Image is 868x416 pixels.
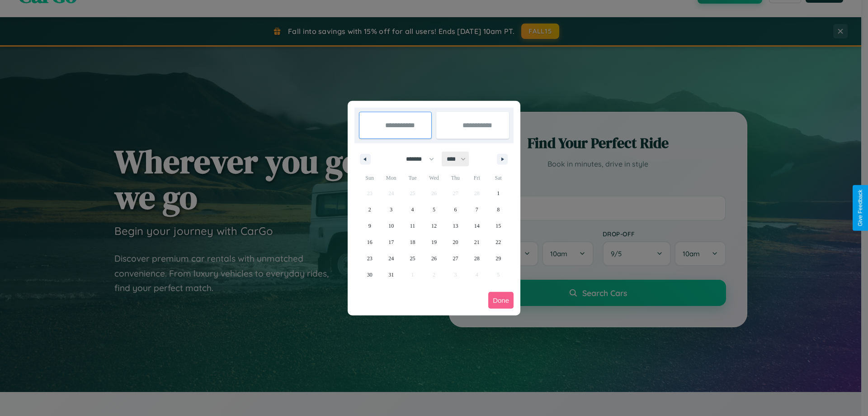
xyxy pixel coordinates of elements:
span: 14 [474,218,480,234]
span: 9 [368,218,371,234]
button: 1 [488,185,509,201]
button: 21 [466,234,487,250]
span: 22 [495,234,501,250]
span: 19 [431,234,437,250]
button: Done [488,292,514,309]
span: 27 [453,250,458,267]
span: 12 [431,218,437,234]
span: 16 [367,234,373,250]
span: 25 [410,250,415,267]
button: 11 [402,218,423,234]
button: 24 [380,250,401,267]
span: 26 [431,250,437,267]
span: 23 [367,250,373,267]
span: 7 [476,201,478,218]
button: 17 [380,234,401,250]
span: 10 [388,218,394,234]
button: 9 [359,218,380,234]
button: 30 [359,267,380,283]
span: Mon [380,171,401,185]
span: 6 [454,201,457,218]
button: 3 [380,201,401,218]
span: Sun [359,171,380,185]
span: 20 [453,234,458,250]
button: 5 [423,201,444,218]
span: 18 [410,234,415,250]
span: 15 [495,218,501,234]
span: 3 [390,201,392,218]
span: 4 [411,201,414,218]
button: 28 [466,250,487,267]
button: 13 [445,218,466,234]
span: Tue [402,171,423,185]
span: Thu [445,171,466,185]
button: 31 [380,267,401,283]
span: 31 [388,267,394,283]
span: 21 [474,234,480,250]
span: 5 [433,201,435,218]
span: Wed [423,171,444,185]
button: 18 [402,234,423,250]
span: Fri [466,171,487,185]
div: Give Feedback [857,190,863,226]
button: 6 [445,201,466,218]
button: 12 [423,218,444,234]
button: 4 [402,201,423,218]
span: 24 [388,250,394,267]
span: Sat [488,171,509,185]
button: 19 [423,234,444,250]
span: 2 [368,201,371,218]
span: 13 [453,218,458,234]
span: 28 [474,250,480,267]
button: 22 [488,234,509,250]
button: 7 [466,201,487,218]
button: 16 [359,234,380,250]
button: 23 [359,250,380,267]
span: 11 [410,218,415,234]
span: 8 [497,201,500,218]
button: 2 [359,201,380,218]
button: 25 [402,250,423,267]
button: 26 [423,250,444,267]
button: 15 [488,218,509,234]
button: 20 [445,234,466,250]
button: 10 [380,218,401,234]
button: 29 [488,250,509,267]
span: 1 [497,185,500,201]
button: 8 [488,201,509,218]
span: 29 [495,250,501,267]
span: 30 [367,267,373,283]
span: 17 [388,234,394,250]
button: 14 [466,218,487,234]
button: 27 [445,250,466,267]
